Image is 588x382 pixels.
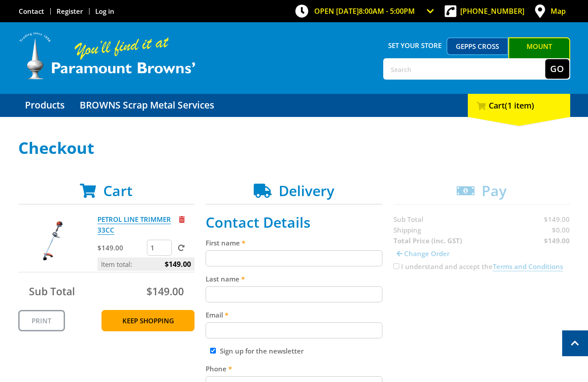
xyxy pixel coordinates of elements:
span: (1 item) [505,100,534,111]
input: Please enter your email address. [206,322,382,338]
span: 8:00am - 5:00pm [359,6,415,16]
span: Delivery [279,181,334,200]
input: Please enter your first name. [206,250,382,266]
input: Please enter your last name. [206,286,382,302]
button: Go [545,59,569,79]
span: $149.00 [165,257,191,271]
img: PETROL LINE TRIMMER 33CC [27,214,80,267]
span: Sub Total [29,284,75,298]
span: Set your store [383,37,447,53]
img: Paramount Browns' [18,31,196,80]
label: First name [206,237,382,248]
div: Cart [468,94,570,117]
a: Go to the Contact page [19,7,44,16]
h1: Checkout [18,139,570,157]
a: Go to the Products page [18,94,71,117]
p: $149.00 [97,242,145,253]
label: Phone [206,363,382,374]
a: Print [18,310,65,331]
a: Keep Shopping [101,310,195,331]
input: Search [384,59,545,79]
label: Last name [206,273,382,284]
a: Gepps Cross [446,37,508,55]
a: Remove from cart [179,215,185,224]
span: $149.00 [146,284,184,298]
a: Log in [95,7,114,16]
p: Item total: [97,257,195,271]
a: Go to the BROWNS Scrap Metal Services page [73,94,221,117]
span: OPEN [DATE] [314,6,415,16]
span: Cart [103,181,133,200]
a: Go to the registration page [57,7,83,16]
a: Mount [PERSON_NAME] [508,37,570,71]
h2: Contact Details [206,214,382,231]
a: PETROL LINE TRIMMER 33CC [97,215,171,235]
label: Email [206,310,382,320]
label: Sign up for the newsletter [220,346,304,355]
